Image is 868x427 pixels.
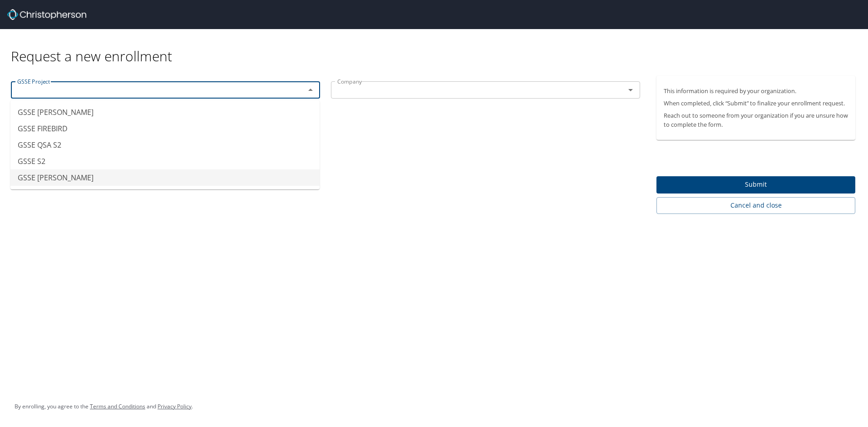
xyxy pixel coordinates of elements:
[10,169,320,186] li: GSSE [PERSON_NAME]
[158,402,192,410] a: Privacy Policy
[10,120,320,137] li: GSSE FIREBIRD
[656,197,855,214] button: Cancel and close
[90,402,145,410] a: Terms and Conditions
[11,29,863,65] div: Request a new enrollment
[10,104,320,120] li: GSSE [PERSON_NAME]
[664,87,848,95] p: This information is required by your organization.
[10,137,320,153] li: GSSE QSA S2
[7,9,86,20] img: cbt logo
[664,179,848,190] span: Submit
[664,200,848,211] span: Cancel and close
[664,111,848,129] p: Reach out to someone from your organization if you are unsure how to complete the form.
[656,176,855,194] button: Submit
[304,84,317,96] button: Close
[10,153,320,169] li: GSSE S2
[15,395,193,418] div: By enrolling, you agree to the and .
[664,99,848,108] p: When completed, click “Submit” to finalize your enrollment request.
[624,84,637,96] button: Open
